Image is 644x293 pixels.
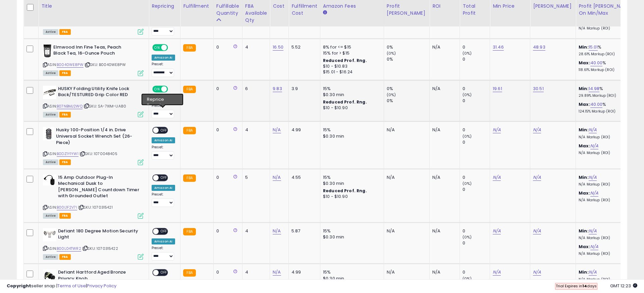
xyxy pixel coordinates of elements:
div: ASIN: [43,127,144,164]
span: ON [153,86,161,92]
a: N/A [493,127,501,133]
span: 2025-10-6 12:23 GMT [610,283,637,289]
div: Fulfillment [183,3,210,10]
div: Profit [PERSON_NAME] on Min/Max [579,3,637,17]
div: N/A [432,44,454,50]
div: 15% [323,127,379,133]
span: FBA [59,213,71,219]
div: 6 [245,86,265,92]
span: FBA [59,112,71,118]
a: N/A [590,243,598,250]
div: 8% for <= $15 [323,44,379,50]
p: N/A Markup (ROI) [579,198,634,203]
div: N/A [432,174,454,180]
a: N/A [273,127,281,133]
div: $0.30 min [323,133,379,139]
div: Preset: [152,62,175,77]
div: 0 [463,98,490,104]
div: 0 [216,127,237,133]
div: Amazon AI [152,96,175,102]
a: N/A [589,269,597,276]
img: 41JSLsLJmtL._SL40_.jpg [43,127,54,140]
div: 4 [245,228,265,234]
small: FBA [183,86,196,93]
div: N/A [432,86,454,92]
div: $10 - $10.90 [323,105,379,111]
span: OFF [167,86,178,92]
div: 0 [216,86,237,92]
a: N/A [533,174,541,181]
div: 0 [216,228,237,234]
div: 0% [387,56,429,62]
p: N/A Markup (ROI) [579,135,634,140]
div: $0.30 min [323,92,379,98]
p: 124.15% Markup (ROI) [579,109,634,114]
a: 31.46 [493,44,504,51]
a: N/A [273,228,281,234]
div: Min Price [493,3,527,10]
span: FBA [59,254,71,260]
span: FBA [59,29,71,35]
div: 0 [216,174,237,180]
div: Preset: [152,145,175,160]
span: | SKU: B0040WE8PW [85,62,126,67]
small: FBA [183,127,196,134]
a: 40.00 [590,101,603,108]
div: $15.01 - $16.24 [323,69,379,75]
span: FBA [59,70,71,76]
a: N/A [589,127,597,133]
div: Preset: [152,246,175,261]
span: All listings currently available for purchase on Amazon [43,70,58,76]
p: N/A Markup (ROI) [579,26,634,31]
a: 14.98 [589,85,600,92]
div: ASIN: [43,174,144,218]
div: Amazon AI [152,137,175,143]
div: % [579,60,634,72]
span: All listings currently available for purchase on Amazon [43,112,58,118]
div: 0 [463,174,490,180]
p: 28.61% Markup (ROI) [579,52,634,57]
b: Elmwood Inn Fine Teas, Peach Black Tea, 16-Ounce Pouch [53,44,135,58]
a: N/A [533,127,541,133]
a: B0DZ1Y1YW1 [57,151,78,157]
div: 0% [387,86,429,92]
a: N/A [589,174,597,181]
div: 15% for > $15 [323,50,379,56]
img: 41YuHJ6MTzL._SL40_.jpg [43,86,56,99]
div: $0.30 min [323,234,379,240]
span: | SKU: SA-7XIM-UA80 [84,103,126,109]
div: 4.99 [291,127,315,133]
a: N/A [273,174,281,181]
p: 118.61% Markup (ROI) [579,68,634,72]
b: Min: [579,269,589,275]
img: 41VqoIL-IoL._SL40_.jpg [43,228,56,241]
small: (0%) [463,234,472,240]
div: Preset: [152,103,175,119]
div: Preset: [152,192,175,207]
a: N/A [589,228,597,234]
div: 0 [463,127,490,133]
div: Amazon AI [152,185,175,191]
b: Max: [579,143,590,149]
b: Defiant 180 Degree Motion Security Light [58,228,140,242]
div: Amazon AI [152,55,175,61]
div: N/A [387,174,424,180]
span: All listings currently available for purchase on Amazon [43,159,58,165]
div: 0 [463,228,490,234]
div: 4 [245,127,265,133]
b: Min: [579,174,589,180]
div: 3.9 [291,86,315,92]
div: 15% [323,269,379,275]
div: 15% [323,174,379,180]
div: $10 - $10.83 [323,64,379,69]
span: FBA [59,159,71,165]
div: 5.87 [291,228,315,234]
p: N/A Markup (ROI) [579,151,634,155]
div: $0.30 min [323,180,379,187]
img: 411HYzb12WL._SL40_.jpg [43,269,56,283]
div: N/A [432,228,454,234]
div: 0 [463,139,490,145]
small: FBA [183,269,196,277]
div: N/A [432,127,454,133]
a: Privacy Policy [87,283,116,289]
